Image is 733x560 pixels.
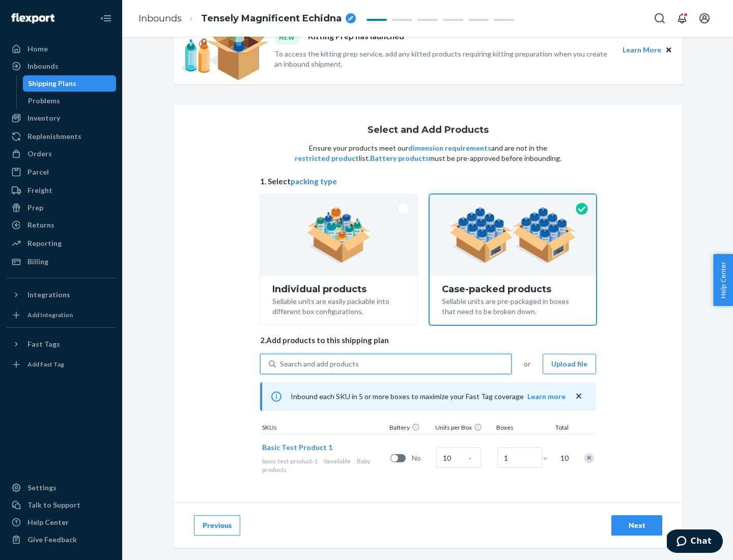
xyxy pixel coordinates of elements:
[584,453,594,463] div: Remove Item
[23,93,117,109] a: Problems
[611,515,662,536] button: Next
[558,453,569,463] span: 10
[308,31,404,44] p: Kitting Prep has launched
[27,257,48,267] div: Billing
[6,41,116,57] a: Home
[280,359,359,369] div: Search and add products
[6,307,116,323] a: Add Integration
[260,382,596,411] div: Inbound each SKU in 5 or more boxes to maximize your Fast Tag coverage
[27,311,73,319] div: Add Integration
[408,143,491,153] button: dimension requirements
[370,153,429,163] button: Battery products
[494,423,545,434] div: Boxes
[138,13,182,24] a: Inbounds
[623,44,661,55] button: Learn More
[27,500,80,510] div: Talk to Support
[27,149,52,159] div: Orders
[27,535,77,545] div: Give Feedback
[324,457,351,465] span: 0 available
[272,284,405,294] div: Individual products
[672,8,692,29] button: Open notifications
[96,8,116,29] button: Close Navigation
[27,238,62,248] div: Reporting
[543,354,596,374] button: Upload file
[11,13,54,23] img: Flexport logo
[436,447,481,468] input: Case Quantity
[6,58,116,74] a: Inbounds
[574,391,584,402] button: close
[6,287,116,303] button: Integrations
[412,453,432,463] span: No
[524,359,530,369] span: or
[6,182,116,199] a: Freight
[368,125,489,135] h1: Select and Add Products
[27,113,60,123] div: Inventory
[260,335,596,346] span: 2. Add products to this shipping plan
[27,167,49,177] div: Parcel
[442,284,584,294] div: Case-packed products
[527,391,566,402] button: Learn more
[27,203,43,213] div: Prep
[27,360,64,369] div: Add Fast Tag
[667,529,723,555] iframe: Opens a widget where you can chat to one of our agents
[6,254,116,270] a: Billing
[272,294,405,317] div: Sellable units are easily packable into different box configurations.
[27,517,69,527] div: Help Center
[663,44,674,55] button: Close
[6,514,116,530] a: Help Center
[28,78,76,89] div: Shipping Plans
[543,453,553,463] span: =
[387,423,433,434] div: Battery
[262,443,332,452] span: Basic Test Product 1
[6,146,116,162] a: Orders
[449,207,576,263] img: case-pack.59cecea509d18c883b923b81aeac6d0b.png
[274,49,613,69] p: To access the kitting prep service, add any kitted products requiring kitting preparation when yo...
[27,220,54,230] div: Returns
[27,131,81,142] div: Replenishments
[6,200,116,216] a: Prep
[433,423,494,434] div: Units per Box
[130,4,364,34] ol: breadcrumbs
[6,336,116,352] button: Fast Tags
[694,8,715,29] button: Open account menu
[6,164,116,180] a: Parcel
[27,339,60,349] div: Fast Tags
[194,515,240,536] button: Previous
[27,483,57,493] div: Settings
[201,12,342,25] span: Tensely Magnificent Echidna
[6,235,116,251] a: Reporting
[274,31,300,44] div: NEW
[28,96,60,106] div: Problems
[545,423,571,434] div: Total
[262,442,332,453] button: Basic Test Product 1
[27,290,70,300] div: Integrations
[27,185,52,195] div: Freight
[620,520,654,530] div: Next
[27,61,59,71] div: Inbounds
[27,44,48,54] div: Home
[291,176,337,187] button: packing type
[6,480,116,496] a: Settings
[307,207,371,263] img: individual-pack.facf35554cb0f1810c75b2bd6df2d64e.png
[6,497,116,513] button: Talk to Support
[6,531,116,548] button: Give Feedback
[6,217,116,233] a: Returns
[23,75,117,92] a: Shipping Plans
[260,176,596,187] span: 1. Select
[442,294,584,317] div: Sellable units are pre-packaged in boxes that need to be broken down.
[262,457,386,474] div: Baby products
[294,143,562,163] p: Ensure your products meet our and are not in the list. must be pre-approved before inbounding.
[260,423,387,434] div: SKUs
[650,8,670,29] button: Open Search Box
[6,128,116,145] a: Replenishments
[295,153,359,163] button: restricted product
[6,110,116,126] a: Inventory
[713,254,733,306] button: Help Center
[6,356,116,373] a: Add Fast Tag
[497,447,542,468] input: Number of boxes
[262,457,318,465] span: basic-test-product-1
